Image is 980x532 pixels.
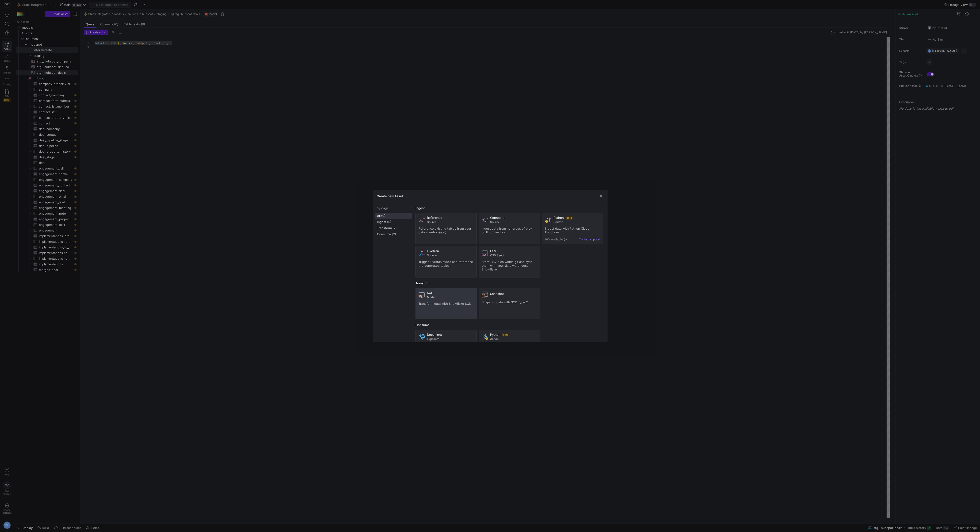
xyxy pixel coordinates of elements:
[482,227,532,234] span: Ingest data from hundreds of pre-built connectors
[415,288,477,319] button: SQLModelTransform data with Snowflake SQL
[427,337,474,341] span: Exposure
[415,323,603,327] div: Consume
[490,254,537,257] span: CSV Seed
[427,296,474,299] span: Model
[415,206,603,210] div: Ingest
[427,249,439,253] span: Fivetran
[427,220,474,224] span: Source
[553,216,564,220] span: Python
[427,216,442,220] span: Reference
[427,333,442,336] span: Document
[482,260,532,271] span: Store CSV files within git and sync them with your data warehouse Snowflake
[415,281,603,285] div: Transform
[377,207,412,210] div: By stage
[377,194,403,198] h3: Create new Asset
[375,225,412,231] button: Transform (2)
[377,232,410,236] span: Consume (2)
[419,227,471,234] span: Reference existing tables from your data warehouse
[377,220,410,224] span: Ingest (5)
[375,219,412,225] button: Ingest (5)
[545,227,589,234] span: Ingest data with Python Cloud Functions
[482,300,528,304] span: Snapshot data with SCD Type 2
[502,333,509,336] span: Beta
[490,220,537,224] span: Source
[419,302,471,305] span: Transform data with Snowflake SQL
[419,260,473,267] span: Trigger Fivetran syncs and reference the generated tables
[490,216,506,220] span: Connector
[479,288,540,319] button: SnapshotSnapshot data with SCD Type 2
[490,333,500,336] span: Python
[427,254,474,257] span: Source
[377,214,410,218] span: All (9)
[479,246,540,278] button: CSVCSV SeedStore CSV files within git and sync them with your data warehouse Snowflake
[490,337,537,341] span: Action
[375,213,412,219] button: All (9)
[579,238,600,241] button: Contact support
[490,292,504,296] span: Snapshot
[542,213,603,244] button: PythonBetaSourceIngest data with Python Cloud Functions0/0 availableContact support
[415,213,477,244] button: ReferenceSourceReference existing tables from your data warehouse
[490,249,496,253] span: CSV
[415,246,477,278] button: FivetranSourceTrigger Fivetran syncs and reference the generated tables
[375,231,412,237] button: Consume (2)
[553,220,600,224] span: Source
[427,291,433,295] span: SQL
[479,330,540,361] button: PythonBetaAction
[415,330,477,361] button: DocumentExposure
[479,213,540,244] button: ConnectorSourceIngest data from hundreds of pre-built connectors
[566,216,573,220] span: Beta
[377,226,410,230] span: Transform (2)
[545,238,563,241] span: 0/0 available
